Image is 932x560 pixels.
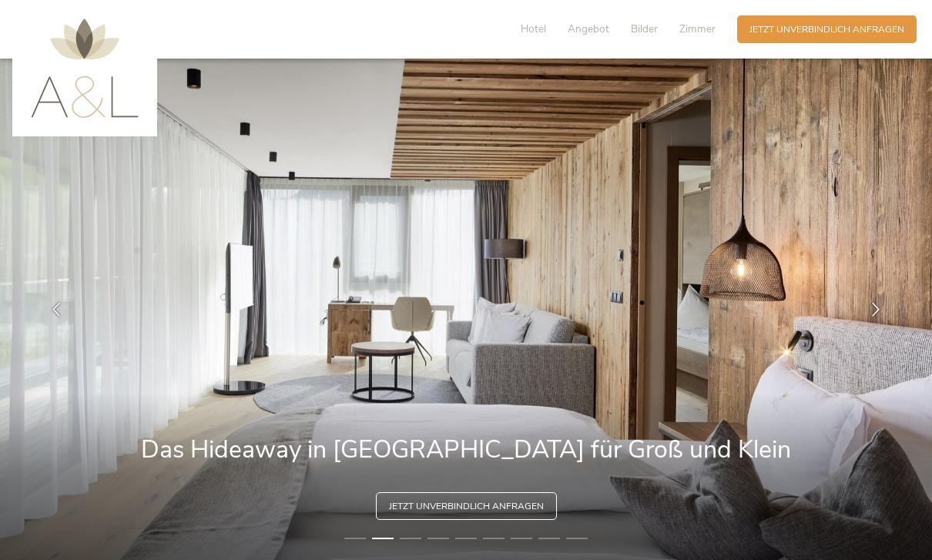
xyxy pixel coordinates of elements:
[568,22,609,36] span: Angebot
[679,22,716,36] span: Zimmer
[31,18,139,118] img: AMONTI & LUNARIS Wellnessresort
[389,500,544,513] span: Jetzt unverbindlich anfragen
[521,22,546,36] span: Hotel
[631,22,658,36] span: Bilder
[749,23,904,36] span: Jetzt unverbindlich anfragen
